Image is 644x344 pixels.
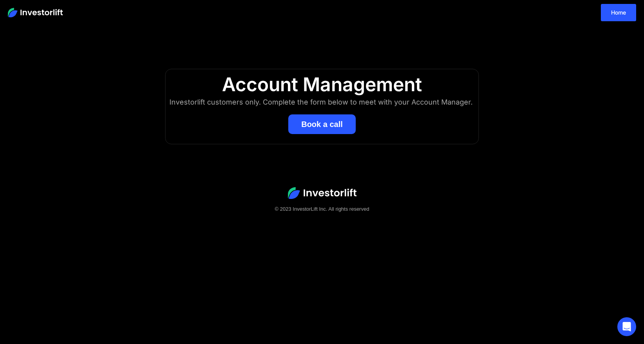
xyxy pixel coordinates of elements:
div: © 2023 InvestorLift Inc. All rights reserved [16,205,628,213]
button: Book a call [288,114,356,134]
div: Open Intercom Messenger [617,317,636,336]
div: Investorlift customers only. Complete the form below to meet with your Account Manager. [169,96,475,109]
a: Home [601,4,636,21]
div: Account Management [173,73,471,96]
